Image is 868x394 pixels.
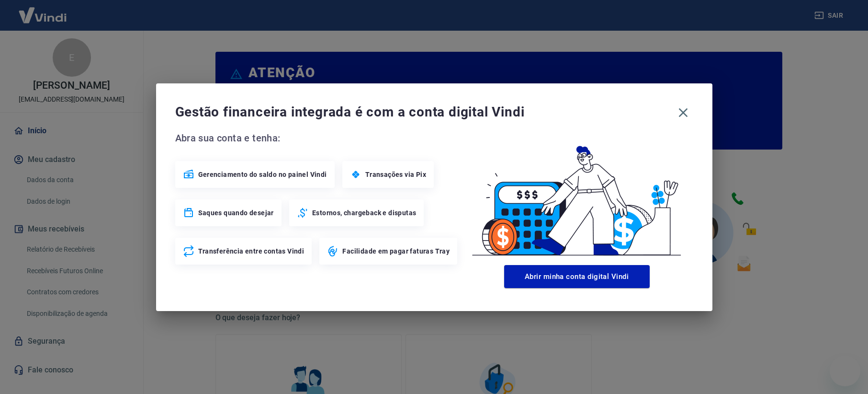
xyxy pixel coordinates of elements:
[365,170,426,179] span: Transações via Pix
[175,130,461,146] span: Abra sua conta e tenha:
[504,265,650,288] button: Abrir minha conta digital Vindi
[198,170,327,179] span: Gerenciamento do saldo no painel Vindi
[461,130,693,261] img: Good Billing
[342,246,450,256] span: Facilidade em pagar faturas Tray
[198,208,274,218] span: Saques quando desejar
[830,356,860,386] iframe: Botão para abrir a janela de mensagens
[312,208,416,218] span: Estornos, chargeback e disputas
[175,103,673,122] span: Gestão financeira integrada é com a conta digital Vindi
[198,246,304,256] span: Transferência entre contas Vindi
